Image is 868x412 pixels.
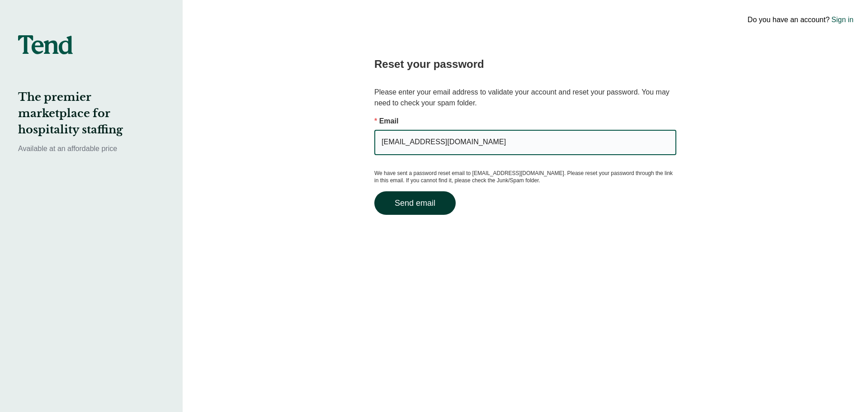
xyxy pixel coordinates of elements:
h2: Reset your password [374,56,676,72]
p: We have sent a password reset email to [EMAIL_ADDRESS][DOMAIN_NAME]. Please reset your password t... [374,170,676,184]
a: Sign in [831,14,854,25]
img: tend-logo [18,35,73,54]
h2: The premier marketplace for hospitality staffing [18,89,165,138]
p: Please enter your email address to validate your account and reset your password. You may need to... [374,87,676,109]
p: Email [374,116,676,127]
button: Send email [374,191,456,215]
p: Available at an affordable price [18,143,165,154]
